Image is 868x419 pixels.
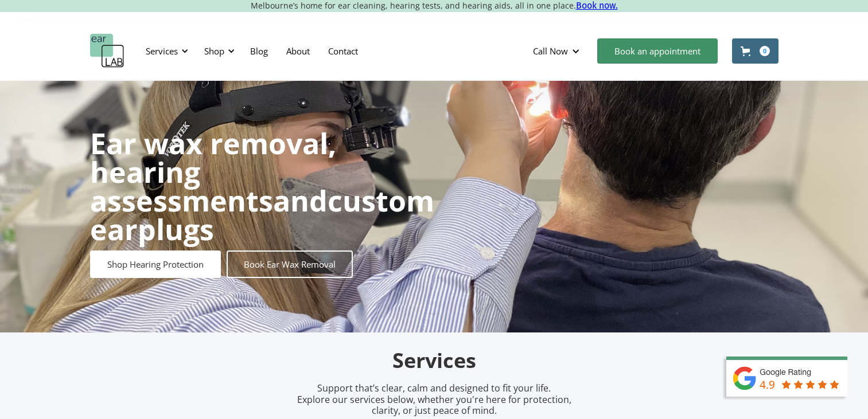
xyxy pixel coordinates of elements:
[760,46,770,56] div: 0
[90,181,434,249] strong: custom earplugs
[597,38,718,64] a: Book an appointment
[146,45,178,57] div: Services
[165,347,704,374] h2: Services
[533,45,568,57] div: Call Now
[197,34,238,68] div: Shop
[204,45,224,57] div: Shop
[319,34,367,68] a: Contact
[90,250,221,278] a: Shop Hearing Protection
[90,124,336,220] strong: Ear wax removal, hearing assessments
[241,34,277,68] a: Blog
[227,250,353,278] a: Book Ear Wax Removal
[277,34,319,68] a: About
[282,383,586,416] p: Support that’s clear, calm and designed to fit your life. Explore our services below, whether you...
[524,34,591,68] div: Call Now
[90,34,124,68] a: home
[139,34,192,68] div: Services
[90,129,434,244] h1: and
[732,38,779,64] a: Open cart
